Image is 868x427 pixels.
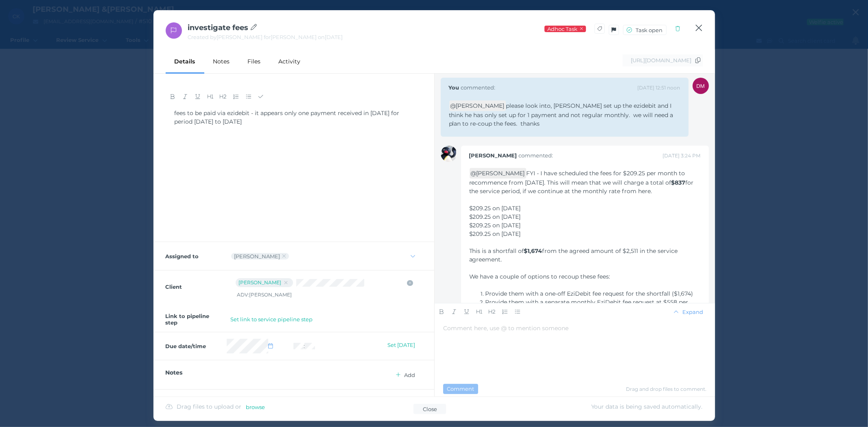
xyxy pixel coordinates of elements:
a: [PERSON_NAME] [477,170,525,177]
button: Close [695,22,703,33]
span: We have a couple of options to recoup these fees: [469,273,610,280]
div: Files [239,50,270,73]
span: Set link to service pipeline step [227,316,316,322]
img: Tory Richardson [441,146,457,162]
button: Set link to service pipeline step [227,313,317,325]
div: Activity [270,50,310,73]
span: $837 [671,179,686,186]
a: [PERSON_NAME] [239,279,282,286]
span: commented: [519,152,553,159]
span: $209.25 on [DATE] [469,222,521,229]
button: Task open [623,25,667,35]
div: Tory Richardson [234,253,280,259]
span: $209.25 on [DATE] [469,213,521,220]
div: Dee Molloy [693,78,709,94]
button: Add [389,370,422,380]
span: Created by [PERSON_NAME] for [PERSON_NAME] on [DATE] [188,34,343,40]
label: Client [166,283,227,290]
span: $1,674 [524,247,542,255]
span: please look into, [PERSON_NAME] set up the ezidebit and I think he has only set up for 1 payment ... [449,102,675,127]
span: @ [470,168,526,179]
span: $209.25 on [DATE] [469,205,521,212]
span: Adhoc Task [547,26,578,32]
span: $209.25 on [DATE] [469,230,521,237]
span: commented: [461,84,496,91]
span: [PERSON_NAME] [469,152,517,159]
div: Notes [204,50,239,73]
span: : [304,343,304,349]
span: ADV: [PERSON_NAME] [237,292,292,298]
span: Notes [166,369,183,376]
a: [PERSON_NAME] [456,102,505,109]
button: Expand [670,308,707,316]
span: [URL][DOMAIN_NAME] [631,57,691,63]
button: Set [DATE] [381,339,422,351]
span: @ [449,100,506,111]
span: fees to be paid via ezidebit - it appears only one payment received in [DATE] for period [DATE] t... [175,109,401,125]
button: Clear all [407,280,413,286]
label: Link to pipeline step [166,313,227,326]
span: Set [DATE] [384,342,419,348]
span: investigate fees [188,23,257,32]
span: FYI - I have scheduled the fees for $209.25 per month to recommence from [DATE]. This will mean t... [469,170,687,186]
span: Comment [444,386,478,392]
button: Comment [443,384,478,394]
span: You [449,84,459,91]
span: This is a shortfall of [469,247,524,255]
label: Due date/time [166,343,227,349]
span: Provide them with a one-off EziDebit fee request for the shortfall ($1,674) [485,290,693,297]
span: Drag and drop files to comment. [626,386,707,392]
span: DM [696,83,705,89]
span: Add [402,372,419,378]
span: Provide them with a separate monthly EziDebit fee request at $558 per month for three payments (o... [485,298,698,323]
div: Details [166,50,204,73]
span: Task open [634,27,666,33]
span: [DATE] 12:51 noon [638,85,680,91]
span: [DATE] 3:24 PM [663,152,701,159]
span: from the agreed amount of $2,511 in the service agreement. [469,247,680,263]
label: Assigned to [166,253,227,259]
span: Expand [681,309,707,315]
